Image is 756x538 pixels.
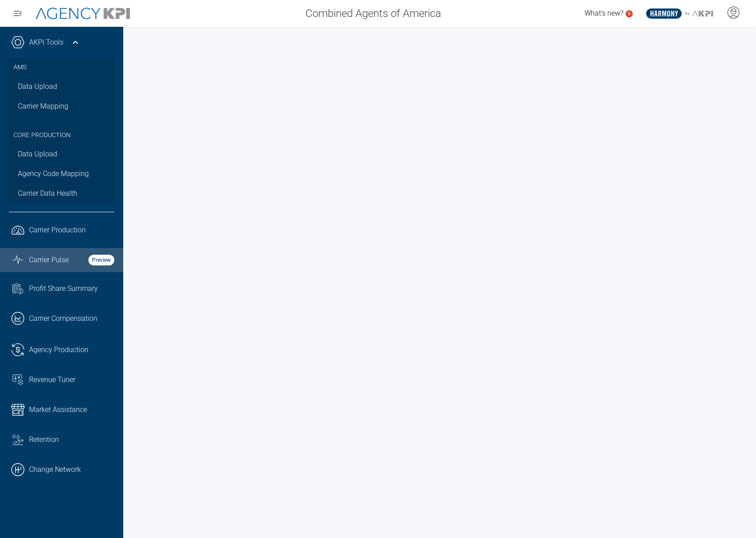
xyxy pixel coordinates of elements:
span: Profit Share Summary [29,283,98,294]
a: AKPI Tools [29,37,63,48]
a: 5 [626,10,633,17]
span: Combined Agents of America [305,5,441,21]
span: Market Assistance [29,404,87,415]
a: Carrier Mapping [9,97,114,116]
strong: Preview [88,255,114,265]
span: Carrier Pulse [29,255,69,265]
div: Retention [29,434,114,445]
a: Data Upload [9,144,114,164]
h3: AMS [13,58,110,77]
span: What's new? [585,9,623,17]
a: Carrier Data Health [9,184,114,203]
a: Data Upload [9,77,114,97]
span: Carrier Compensation [29,313,97,324]
span: Carrier Data Health [18,188,77,199]
span: Revenue Tuner [29,374,75,385]
text: 5 [628,11,631,16]
img: AgencyKPI [36,8,130,19]
span: Agency Production [29,345,88,355]
a: Agency Code Mapping [9,164,114,184]
span: Carrier Production [29,225,86,235]
h3: Core Production [13,121,110,145]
